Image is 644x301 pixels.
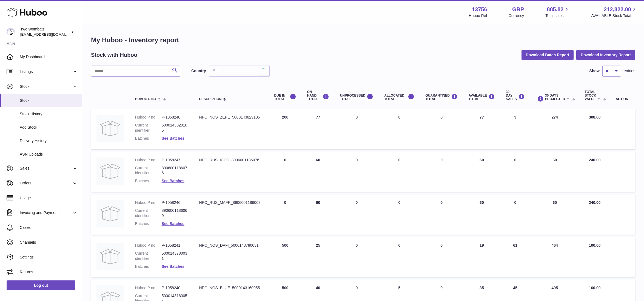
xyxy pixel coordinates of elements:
dd: P-1058248 [162,115,188,120]
dt: Current identifier [135,165,162,176]
dd: 5000143829105 [162,123,188,133]
span: Huboo P no [135,97,156,101]
div: NPO_RUS_MAFR_8906001186069 [199,200,263,205]
td: 60 [302,152,335,192]
td: 3 [500,109,530,149]
dd: 8906001186076 [162,165,188,176]
dt: Batches [135,178,162,184]
a: See Batches [162,136,184,140]
span: Listings [20,69,72,74]
div: Two Wombats [20,27,70,37]
h1: My Huboo - Inventory report [91,36,635,44]
span: Sales [20,166,72,171]
span: 885.82 [547,6,563,13]
button: Download Inventory Report [576,50,635,60]
td: 0 [335,237,379,277]
div: ON HAND Total [307,90,329,101]
td: 200 [269,109,302,149]
span: Description [199,97,221,101]
span: 30 DAYS PROJECTED [545,94,565,101]
dt: Huboo P no [135,243,162,248]
span: [EMAIL_ADDRESS][DOMAIN_NAME] [20,32,81,36]
span: 212,822.00 [604,6,631,13]
td: 6 [379,237,420,277]
span: 0 [440,286,443,290]
dt: Current identifier [135,123,162,133]
img: product image [96,200,124,227]
dt: Batches [135,136,162,141]
span: Stock [20,98,78,103]
td: 77 [302,109,335,149]
span: 0 [440,115,443,119]
dt: Current identifier [135,251,162,261]
td: 0 [335,109,379,149]
span: Add Stock [20,125,78,130]
span: Channels [20,240,78,245]
td: 0 [379,152,420,192]
dt: Huboo P no [135,200,162,205]
dd: 5000143780031 [162,251,188,261]
div: Action [616,97,630,101]
dt: Huboo P no [135,115,162,120]
label: Show [589,68,600,74]
span: Stock [20,84,72,89]
img: cormac@twowombats.com [7,28,15,36]
dt: Batches [135,264,162,269]
h2: Stock with Huboo [91,51,137,59]
td: 61 [500,237,530,277]
td: 0 [269,152,302,192]
a: 212,822.00 AVAILABLE Stock Total [591,6,637,18]
dt: Huboo P no [135,157,162,163]
dt: Huboo P no [135,285,162,291]
span: My Dashboard [20,54,78,60]
dt: Batches [135,221,162,226]
td: 0 [335,152,379,192]
a: See Batches [162,264,184,269]
td: 274 [530,109,579,149]
span: 100.00 [589,243,601,247]
td: 19 [463,237,500,277]
td: 25 [302,237,335,277]
td: 0 [269,195,302,235]
span: entries [624,68,635,74]
img: product image [96,243,124,270]
div: UNPROCESSED Total [340,94,374,101]
td: 60 [463,152,500,192]
td: 60 [302,195,335,235]
strong: 13756 [472,6,487,13]
span: Orders [20,181,72,186]
dd: 8906001186069 [162,208,188,218]
span: Total stock value [585,90,596,101]
div: Huboo Ref [469,13,487,18]
span: 240.00 [589,158,601,162]
span: AVAILABLE Stock Total [591,13,637,18]
span: Invoicing and Payments [20,210,72,215]
span: 308.00 [589,115,601,119]
strong: GBP [512,6,524,13]
div: AVAILABLE Total [469,94,495,101]
td: 500 [269,237,302,277]
span: 0 [440,243,443,247]
dd: P-1058241 [162,243,188,248]
div: NPO_NOS_BLUE_5000143160055 [199,285,263,291]
td: 60 [530,195,579,235]
div: DUE IN TOTAL [274,94,296,101]
span: ASN Uploads [20,152,78,157]
span: Stock History [20,111,78,117]
a: 885.82 Total sales [545,6,570,18]
td: 0 [500,152,530,192]
span: Delivery History [20,138,78,144]
img: product image [96,115,124,142]
div: 30 DAY SALES [506,90,525,101]
span: Usage [20,195,78,201]
button: Download Batch Report [522,50,574,60]
div: NPO_NOS_DAFI_5000143780031 [199,243,263,248]
span: Returns [20,269,78,275]
img: product image [96,157,124,185]
td: 77 [463,109,500,149]
span: 0 [440,200,443,205]
td: 60 [530,152,579,192]
dt: Current identifier [135,208,162,218]
span: Total sales [545,13,570,18]
span: 160.00 [589,286,601,290]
